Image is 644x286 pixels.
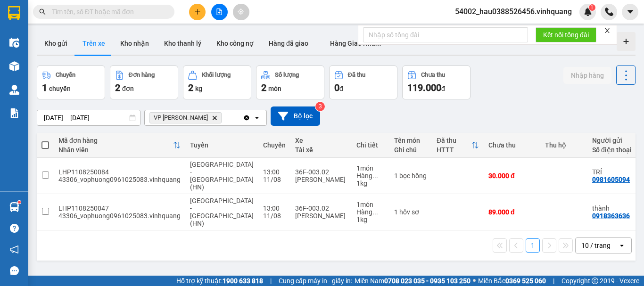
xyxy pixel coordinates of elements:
button: Số lượng2món [256,65,324,99]
div: Xe [295,137,347,144]
span: đơn [122,85,134,92]
div: Đã thu [348,72,365,78]
img: warehouse-icon [9,202,19,212]
button: caret-down [622,4,638,20]
button: Chưa thu119.000đ [402,65,471,99]
div: LHP1108250084 [58,168,181,176]
input: Selected VP Linh Đàm. [223,113,224,123]
span: question-circle [10,224,19,233]
div: 0981605094 [592,176,630,183]
span: 2 [115,82,120,93]
div: Tài xế [295,146,347,154]
div: Chưa thu [421,72,445,78]
div: Đã thu [437,137,471,144]
span: 1 [42,82,47,93]
span: ... [372,208,378,216]
div: 0918363636 [592,212,630,220]
sup: 1 [18,201,21,204]
div: Số điện thoại [592,146,635,154]
span: search [39,8,46,15]
div: Thu hộ [545,141,583,149]
span: 54002_hau0388526456.vinhquang [447,6,579,17]
button: Chuyến1chuyến [37,65,105,99]
div: Ghi chú [394,146,427,154]
div: Tạo kho hàng mới [617,32,636,51]
svg: Delete [212,115,217,121]
span: Miền Nam [355,276,471,286]
button: plus [189,4,206,20]
div: 13:00 [263,204,286,212]
th: Toggle SortBy [432,133,484,158]
span: copyright [592,278,598,284]
span: Cung cấp máy in - giấy in: [279,276,352,286]
img: phone-icon [605,8,613,16]
span: 1 [590,4,594,11]
span: | [553,276,554,286]
img: warehouse-icon [9,38,19,48]
span: VP Linh Đàm, close by backspace [149,112,222,123]
button: file-add [211,4,228,20]
div: Số lượng [275,72,299,78]
span: Hỗ trợ kỹ thuật: [176,276,263,286]
div: 1 hồv sơ [394,208,427,216]
span: 2 [261,82,266,93]
span: [GEOGRAPHIC_DATA] - [GEOGRAPHIC_DATA] (HN) [190,197,254,227]
div: Tuyến [190,141,254,149]
button: Trên xe [75,32,113,55]
span: close [604,27,611,34]
button: Kho thanh lý [157,32,209,55]
span: 2 [188,82,193,93]
div: 89.000 đ [488,208,536,216]
strong: 1900 633 818 [223,277,263,285]
div: Hàng thông thường [356,208,385,216]
span: chuyến [49,85,71,92]
span: 0 [334,82,339,93]
div: 43306_vophuong0961025083.vinhquang [58,212,181,220]
span: aim [238,8,244,15]
span: message [10,266,19,275]
div: Hàng thông thường [356,172,385,180]
div: 1 kg [356,216,385,223]
sup: 1 [589,4,595,11]
div: Người gửi [592,137,635,144]
span: ... [372,172,378,180]
div: 36F-003.02 [295,204,347,212]
div: Chuyến [263,141,286,149]
span: đ [441,85,445,92]
input: Tìm tên, số ĐT hoặc mã đơn [52,7,163,17]
div: Chưa thu [488,141,536,149]
svg: open [618,242,626,249]
sup: 3 [315,102,325,111]
strong: 0708 023 035 - 0935 103 250 [384,277,471,285]
div: HTTT [437,146,471,154]
div: 11/08 [263,212,286,220]
strong: 0369 525 060 [505,277,546,285]
span: món [268,85,281,92]
div: 1 món [356,164,385,172]
button: Nhập hàng [563,67,611,84]
div: [PERSON_NAME] [295,176,347,183]
button: 1 [526,238,540,253]
div: 1 món [356,201,385,208]
span: | [270,276,272,286]
div: TRÍ [592,168,635,176]
button: Đơn hàng2đơn [110,65,178,99]
button: Kho nhận [113,32,157,55]
span: VP Linh Đàm [154,114,208,122]
div: Tên món [394,137,427,144]
div: LHP1108250047 [58,204,181,212]
span: ⚪️ [473,279,476,283]
div: 1 bọc hồng [394,172,427,180]
img: logo-vxr [8,6,20,20]
div: 36F-003.02 [295,168,347,176]
span: file-add [216,8,223,15]
div: [PERSON_NAME] [295,212,347,220]
button: Kho gửi [37,32,75,55]
div: 43306_vophuong0961025083.vinhquang [58,176,181,183]
div: 1 kg [356,180,385,187]
th: Toggle SortBy [54,133,185,158]
span: Kết nối tổng đài [543,30,589,40]
svg: open [253,114,261,122]
input: Select a date range. [37,110,140,125]
div: Mã đơn hàng [58,137,173,144]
